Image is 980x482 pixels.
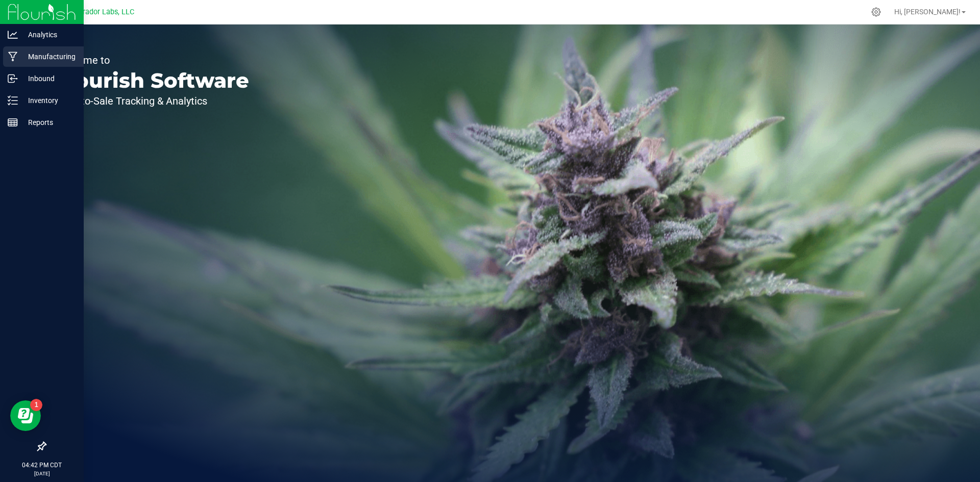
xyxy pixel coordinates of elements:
iframe: Resource center [10,400,41,431]
inline-svg: Inventory [8,95,18,106]
p: Analytics [18,29,79,41]
div: Manage settings [870,7,883,17]
p: Inventory [18,94,79,107]
inline-svg: Analytics [8,30,18,40]
span: Curador Labs, LLC [74,8,134,16]
iframe: Resource center unread badge [30,399,42,411]
span: Hi, [PERSON_NAME]! [894,8,961,16]
p: Reports [18,116,79,129]
p: Seed-to-Sale Tracking & Analytics [55,96,249,106]
inline-svg: Inbound [8,73,18,84]
p: [DATE] [5,470,79,477]
p: Inbound [18,72,79,85]
p: Manufacturing [18,50,79,63]
p: Flourish Software [55,70,249,91]
p: Welcome to [55,55,249,65]
p: 04:42 PM CDT [5,461,79,470]
inline-svg: Manufacturing [8,52,18,62]
inline-svg: Reports [8,117,18,128]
